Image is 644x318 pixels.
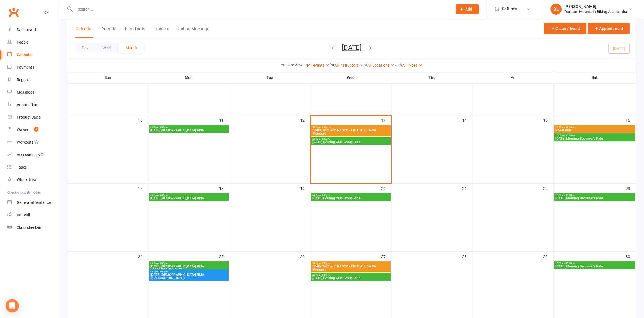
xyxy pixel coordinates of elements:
div: 13 [381,116,391,125]
button: Agenda [101,26,116,38]
a: Assessments [7,149,59,161]
div: 20 [381,184,391,193]
th: Sat [554,72,636,83]
div: 25 [219,252,229,261]
div: Calendar [17,52,33,57]
div: 24 [138,252,148,261]
strong: with [395,63,402,67]
div: 23 [626,184,636,193]
a: Automations [7,99,59,111]
div: 17 [138,184,148,193]
span: Settings [502,3,517,15]
a: People [7,36,59,49]
a: Product Sales [7,111,59,124]
th: Sun [67,72,148,83]
span: 6:00pm [312,274,390,276]
span: - 12:00pm [565,262,575,265]
th: Tue [229,72,310,83]
span: - 12:00pm [565,134,575,137]
a: Workouts [7,136,59,149]
span: [DATE] Morning Beginner's Ride [555,197,634,200]
a: Waivers 8 [7,124,59,136]
span: [DATE] [DEMOGRAPHIC_DATA] Ride ([GEOGRAPHIC_DATA]) [150,265,227,271]
a: Calendar [7,49,59,61]
span: 6:00pm [312,194,390,197]
a: Messages [7,86,59,99]
span: [DATE] Evening Club Group Ride [312,197,390,200]
a: Class kiosk mode [7,221,59,234]
span: - 12:30pm [565,126,575,129]
button: Calendar [75,26,93,38]
a: All Locations [367,63,395,67]
strong: You are viewing [281,63,308,67]
input: Search... [74,5,448,13]
div: Messages [17,90,34,94]
div: Payments [17,65,34,69]
div: Dashboard [17,27,36,32]
div: Roll call [17,213,30,217]
div: Tasks [17,165,27,169]
span: [DATE] Evening Club Group Ride [312,276,390,280]
span: 10:00am [555,134,634,137]
button: [DATE] [342,44,361,51]
span: - 8:00pm [158,271,168,273]
a: Tasks [7,161,59,174]
span: 6:00pm [150,126,227,129]
span: [DATE] Morning Beginner's Ride [555,265,634,268]
div: 10 [138,115,148,124]
span: - 8:00pm [158,126,168,129]
span: "Skills Talk" with RADCO - FREE ALL DMBA Members [312,265,390,271]
span: - 12:00pm [565,194,575,197]
div: 29 [543,252,553,261]
span: - 8:00pm [158,262,168,265]
span: "Skills Talk" with RADCO - FREE ALL DMBA Members [312,129,390,135]
button: Free Trials [125,26,145,38]
div: 21 [462,184,472,193]
th: Wed [310,72,391,83]
div: 14 [462,115,472,124]
span: - 6:00pm [320,126,330,129]
span: - 8:00pm [320,138,330,140]
span: 5:00pm [312,262,390,265]
button: Trainers [153,26,169,38]
button: Add [456,4,479,14]
strong: for [329,63,334,67]
div: 26 [300,252,310,261]
div: Product Sales [17,115,41,119]
div: Automations [17,102,39,107]
span: 6:00pm [150,262,227,265]
a: All Types [402,63,422,67]
span: 6:00pm [312,138,390,140]
span: Add [465,7,472,11]
button: Appointment [588,23,630,34]
a: All events [308,63,329,67]
div: 16 [626,115,636,124]
button: Day [75,43,96,53]
span: [DATE] [DEMOGRAPHIC_DATA] Ride [150,129,227,132]
span: - 6:00pm [320,262,330,265]
span: 6:00pm [150,271,227,273]
a: Payments [7,61,59,74]
button: Week [96,43,119,53]
span: - 8:00pm [320,274,330,276]
span: - 8:00pm [158,194,168,197]
div: Workouts [17,140,33,144]
th: Thu [391,72,472,83]
div: 18 [219,184,229,193]
div: 28 [462,252,472,261]
span: - 8:00pm [320,194,330,197]
span: 5:00pm [312,126,390,129]
a: Dashboard [7,24,59,36]
div: Reports [17,77,30,82]
div: [PERSON_NAME] [564,4,628,9]
div: 27 [381,252,391,261]
a: What's New [7,174,59,186]
div: Durham Mountain Biking Association [564,9,628,14]
strong: at [364,63,367,67]
div: General attendance [17,200,51,205]
div: 30 [626,252,636,261]
a: Roll call [7,209,59,221]
span: [DATE] [DEMOGRAPHIC_DATA] Ride ([GEOGRAPHIC_DATA]) [150,273,227,280]
span: 6:00pm [150,194,227,197]
span: 10:00am [555,126,634,129]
